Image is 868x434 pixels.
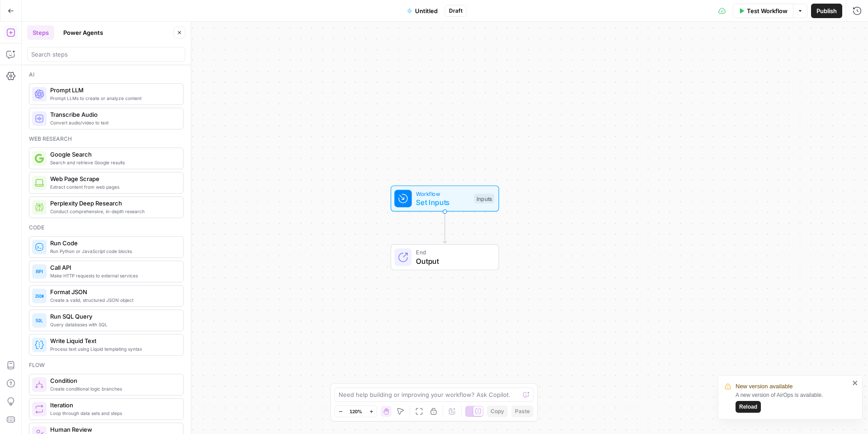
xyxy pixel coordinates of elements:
[416,197,470,208] span: Set Inputs
[50,248,176,255] span: Run Python or JavaScript code blocks
[349,408,362,415] span: 120%
[736,401,761,413] button: Reload
[811,4,842,18] button: Publish
[816,6,837,15] span: Publish
[29,224,184,232] div: Code
[50,376,176,385] span: Condition
[50,199,176,208] span: Perplexity Deep Research
[449,7,462,15] span: Draft
[50,321,176,328] span: Query databases with SQL
[852,379,859,386] button: close
[31,50,181,59] input: Search steps
[50,95,176,102] span: Prompt LLMs to create or analyze content
[736,382,793,391] span: New version available
[50,410,176,417] span: Loop through data sets and steps
[443,212,446,243] g: Edge from start to end
[416,248,490,257] span: End
[491,407,504,415] span: Copy
[739,403,757,411] span: Reload
[401,4,443,18] button: Untitled
[29,361,184,369] div: Flow
[50,119,176,126] span: Convert audio/video to text
[50,110,176,119] span: Transcribe Audio
[487,405,508,417] button: Copy
[50,272,176,279] span: Make HTTP requests to external services
[361,186,529,212] div: WorkflowSet InputsInputs
[416,256,490,267] span: Output
[416,189,470,198] span: Workflow
[50,150,176,159] span: Google Search
[415,6,438,15] span: Untitled
[515,407,530,415] span: Paste
[29,71,184,79] div: Ai
[50,287,176,296] span: Format JSON
[50,296,176,304] span: Create a valid, structured JSON object
[50,159,176,166] span: Search and retrieve Google results
[50,208,176,215] span: Conduct comprehensive, in-depth research
[50,425,176,434] span: Human Review
[27,25,54,40] button: Steps
[50,401,176,410] span: Iteration
[29,135,184,143] div: Web research
[736,391,849,413] div: A new version of AirOps is available.
[733,4,793,18] button: Test Workflow
[50,174,176,183] span: Web Page Scrape
[474,194,494,204] div: Inputs
[50,345,176,353] span: Process text using Liquid templating syntax
[58,25,108,40] button: Power Agents
[747,6,788,15] span: Test Workflow
[50,385,176,392] span: Create conditional logic branches
[50,312,176,321] span: Run SQL Query
[50,263,176,272] span: Call API
[50,183,176,191] span: Extract content from web pages
[50,238,176,248] span: Run Code
[361,244,529,271] div: EndOutput
[50,86,176,95] span: Prompt LLM
[511,405,533,417] button: Paste
[50,336,176,345] span: Write Liquid Text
